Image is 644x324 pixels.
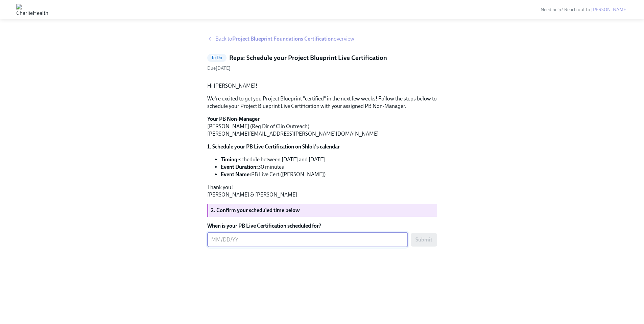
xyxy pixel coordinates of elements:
[207,82,437,90] p: Hi [PERSON_NAME]!
[211,207,300,213] strong: 2. Confirm your scheduled time below
[207,115,437,138] p: [PERSON_NAME] (Reg Dir of Clin Outreach) [PERSON_NAME][EMAIL_ADDRESS][PERSON_NAME][DOMAIN_NAME]
[232,36,334,42] strong: Project Blueprint Foundations Certification
[221,156,239,163] strong: Timing:
[221,171,437,178] li: PB Live Cert ([PERSON_NAME])
[215,35,354,43] span: Back to overview
[207,222,437,230] label: When is your PB Live Certification scheduled for?
[207,95,437,110] p: We're excited to get you Project Blueprint "certified" in the next few weeks! Follow the steps be...
[207,55,226,60] span: To Do
[207,35,437,43] a: Back toProject Blueprint Foundations Certificationoverview
[207,65,231,71] span: Wednesday, September 3rd 2025, 12:00 pm
[229,53,387,62] h5: Reps: Schedule your Project Blueprint Live Certification
[221,164,258,170] strong: Event Duration:
[207,116,260,122] strong: Your PB Non-Manager
[221,156,437,163] li: schedule between [DATE] and [DATE]
[541,7,628,13] span: Need help? Reach out to
[591,7,628,13] a: [PERSON_NAME]
[221,171,251,178] strong: Event Name:
[207,143,340,150] strong: 1. Schedule your PB Live Certification on Shlok's calendar
[16,4,48,15] img: CharlieHealth
[221,163,437,171] li: 30 minutes
[207,184,437,199] p: Thank you! [PERSON_NAME] & [PERSON_NAME]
